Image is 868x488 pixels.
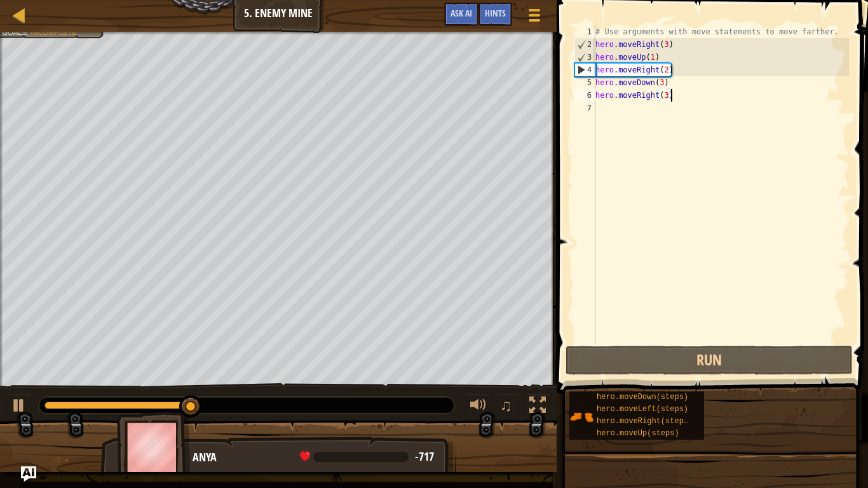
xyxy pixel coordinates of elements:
div: 1 [574,25,595,38]
span: hero.moveUp(steps) [597,429,679,438]
span: hero.moveRight(steps) [597,417,693,426]
img: thang_avatar_frame.png [117,412,191,482]
span: hero.moveLeft(steps) [597,405,688,414]
span: -717 [415,449,434,464]
button: Ask AI [21,466,36,482]
span: hero.moveDown(steps) [597,393,688,402]
span: Hints [485,7,506,19]
img: portrait.png [569,405,593,429]
div: 7 [574,102,595,114]
button: Run [566,346,853,375]
button: Ctrl + P: Play [6,394,32,420]
span: Ask AI [451,7,472,19]
button: Show game menu [519,3,550,32]
div: Anya [193,449,444,466]
div: 6 [574,89,595,102]
div: health: -717 / 18 [300,451,434,463]
div: 5 [574,76,595,89]
div: 4 [575,64,595,76]
button: Ask AI [444,3,478,26]
button: ♫ [498,394,519,420]
button: Adjust volume [466,394,491,420]
button: Toggle fullscreen [525,394,550,420]
div: 2 [575,38,595,51]
span: ♫ [500,396,513,415]
div: 3 [575,51,595,64]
